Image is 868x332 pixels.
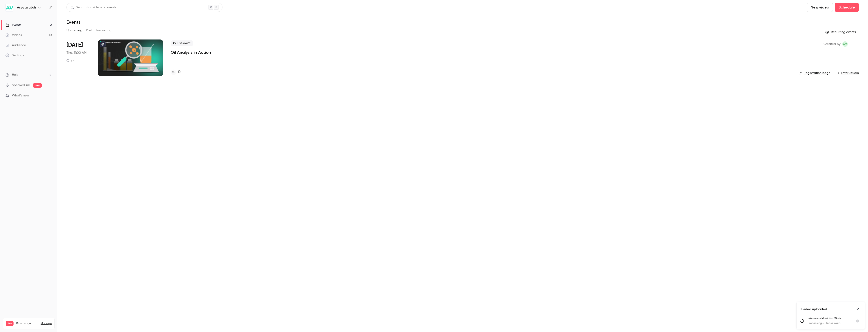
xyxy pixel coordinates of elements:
span: Thu, 11:00 AM [67,51,86,55]
h4: 0 [178,69,180,75]
div: Search for videos or events [70,5,116,10]
span: Plan usage [16,322,38,325]
a: 0 [171,69,180,75]
button: New video [807,3,833,12]
p: Processing... Please wait. [808,321,850,325]
button: Recurring events [823,28,859,36]
button: Recurring [96,27,112,34]
ul: Uploads list [797,317,865,329]
a: Manage [41,322,52,325]
h1: Events [67,19,80,25]
button: Upcoming [67,27,82,34]
div: Settings [6,53,24,58]
span: new [33,83,42,88]
span: [DATE] [67,41,83,49]
a: SpeakerHub [12,83,30,88]
p: 1 video uploaded [800,307,827,312]
p: Webinar - Meet the Minds Behind [808,317,850,321]
div: Videos [6,33,22,37]
div: Events [6,23,21,27]
img: Assetwatch [6,4,13,11]
button: Cancel upload [854,317,861,325]
span: Live event [171,40,193,46]
button: Schedule [835,3,859,12]
span: Created by [824,41,840,47]
div: Audience [6,43,26,48]
a: Oil Analysis in Action [171,50,211,55]
div: Sep 25 Thu, 2:00 PM (America/New York) [67,39,91,76]
span: Help [12,73,19,77]
li: help-dropdown-opener [6,73,52,77]
h6: Assetwatch [17,5,36,10]
button: Close uploads list [854,306,861,313]
a: Registration page [799,71,830,75]
span: Auburn Meadows [842,41,848,47]
button: Past [86,27,93,34]
span: Pro [6,321,14,326]
div: 1 h [67,59,74,62]
span: What's new [12,93,29,98]
a: Enter Studio [836,71,859,75]
span: AM [843,41,847,47]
